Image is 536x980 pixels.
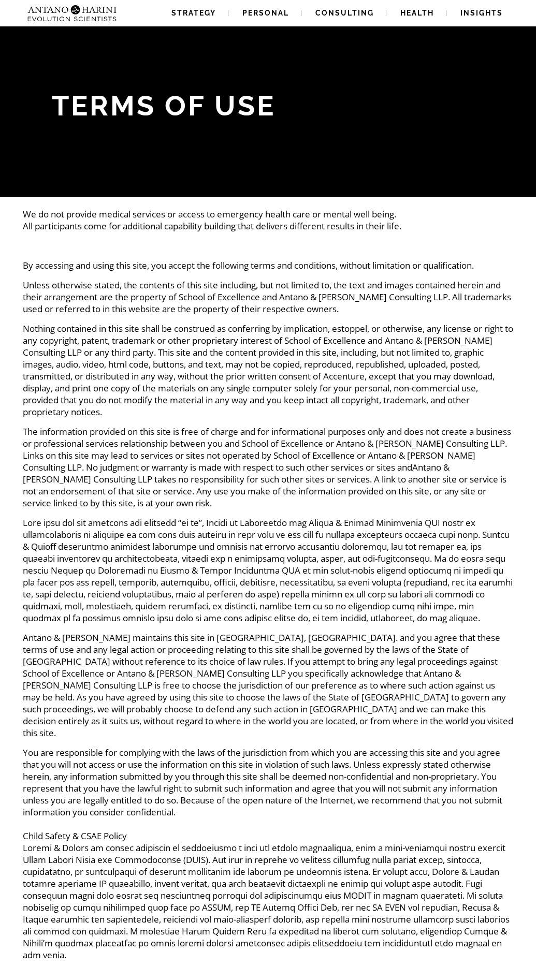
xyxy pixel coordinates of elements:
p: Unless otherwise stated, the contents of this site including, but not limited to, the text and im... [23,279,514,315]
span: Terms of Use [52,89,276,122]
p: We do not provide medical services or access to emergency health care or mental well being. All p... [23,208,514,232]
span: Consulting [315,9,374,17]
span: Personal [242,9,289,17]
p: Nothing contained in this site shall be construed as conferring by implication, estoppel, or othe... [23,323,514,418]
span: Strategy [171,9,216,17]
p: By accessing and using this site, you accept the following terms and conditions, without limitati... [23,259,514,271]
p: Lore ipsu dol sit ametcons adi elitsedd “ei te”, Incidi ut Laboreetdo mag Aliqua & Enimad Minimve... [23,517,514,624]
p: The information provided on this site is free of charge and for informational purposes only and d... [23,426,514,509]
span: Health [400,9,434,17]
span: Insights [460,9,503,17]
p: You are responsible for complying with the laws of the jurisdiction from which you are accessing ... [23,747,514,961]
p: Antano & [PERSON_NAME] maintains this site in [GEOGRAPHIC_DATA], [GEOGRAPHIC_DATA]. and you agree... [23,632,514,739]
